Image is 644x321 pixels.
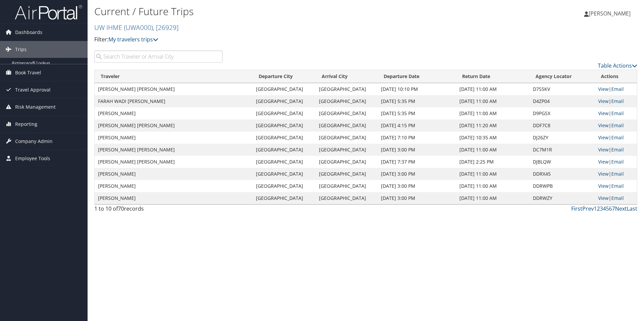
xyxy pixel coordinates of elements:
[595,83,637,95] td: |
[316,156,378,168] td: [GEOGRAPHIC_DATA]
[95,132,253,144] td: [PERSON_NAME]
[378,70,456,83] th: Departure Date: activate to sort column descending
[529,168,595,180] td: DDRX45
[529,95,595,107] td: D4ZP04
[95,168,253,180] td: [PERSON_NAME]
[600,205,603,212] a: 3
[456,144,529,156] td: [DATE] 11:00 AM
[15,4,82,20] img: airportal-logo.png
[571,205,582,212] a: First
[378,132,456,144] td: [DATE] 7:10 PM
[253,132,316,144] td: [GEOGRAPHIC_DATA]
[529,83,595,95] td: D7S5KV
[598,195,609,201] a: View
[456,95,529,107] td: [DATE] 11:00 AM
[606,205,609,212] a: 5
[595,119,637,132] td: |
[603,205,606,212] a: 4
[456,156,529,168] td: [DATE] 2:25 PM
[253,192,316,204] td: [GEOGRAPHIC_DATA]
[94,50,223,63] input: Search Traveler or Arrival City
[316,168,378,180] td: [GEOGRAPHIC_DATA]
[589,10,631,17] span: [PERSON_NAME]
[94,205,223,216] div: 1 to 10 of records
[95,192,253,204] td: [PERSON_NAME]
[456,192,529,204] td: [DATE] 11:00 AM
[529,192,595,204] td: DDRWZY
[611,98,624,104] a: Email
[108,36,158,43] a: My travelers trips
[627,205,637,212] a: Last
[316,180,378,192] td: [GEOGRAPHIC_DATA]
[316,132,378,144] td: [GEOGRAPHIC_DATA]
[598,146,609,153] a: View
[15,41,27,58] span: Trips
[378,168,456,180] td: [DATE] 3:00 PM
[611,146,624,153] a: Email
[595,95,637,107] td: |
[378,119,456,132] td: [DATE] 4:15 PM
[529,107,595,119] td: D9PGSX
[15,64,41,81] span: Book Travel
[456,119,529,132] td: [DATE] 11:20 AM
[598,183,609,189] a: View
[529,156,595,168] td: DJBLQW
[15,24,42,41] span: Dashboards
[611,158,624,165] a: Email
[316,119,378,132] td: [GEOGRAPHIC_DATA]
[611,183,624,189] a: Email
[94,23,179,32] a: UW IHME
[95,95,253,107] td: FARAH WADI [PERSON_NAME]
[595,180,637,192] td: |
[456,168,529,180] td: [DATE] 11:00 AM
[95,83,253,95] td: [PERSON_NAME] [PERSON_NAME]
[15,81,51,98] span: Travel Approval
[95,119,253,132] td: [PERSON_NAME] [PERSON_NAME]
[95,156,253,168] td: [PERSON_NAME] [PERSON_NAME]
[378,83,456,95] td: [DATE] 10:10 PM
[15,150,50,167] span: Employee Tools
[611,195,624,201] a: Email
[95,70,253,83] th: Traveler: activate to sort column ascending
[598,98,609,104] a: View
[253,83,316,95] td: [GEOGRAPHIC_DATA]
[378,192,456,204] td: [DATE] 3:00 PM
[609,205,612,212] a: 6
[316,107,378,119] td: [GEOGRAPHIC_DATA]
[595,107,637,119] td: |
[595,168,637,180] td: |
[598,158,609,165] a: View
[253,144,316,156] td: [GEOGRAPHIC_DATA]
[598,122,609,129] a: View
[118,205,124,212] span: 70
[316,192,378,204] td: [GEOGRAPHIC_DATA]
[378,180,456,192] td: [DATE] 3:00 PM
[95,180,253,192] td: [PERSON_NAME]
[595,144,637,156] td: |
[456,107,529,119] td: [DATE] 11:00 AM
[597,205,600,212] a: 2
[316,83,378,95] td: [GEOGRAPHIC_DATA]
[611,86,624,92] a: Email
[253,180,316,192] td: [GEOGRAPHIC_DATA]
[598,86,609,92] a: View
[584,3,637,24] a: [PERSON_NAME]
[94,4,456,19] h1: Current / Future Trips
[15,116,37,133] span: Reporting
[529,132,595,144] td: DJ26ZY
[15,133,53,150] span: Company Admin
[598,110,609,116] a: View
[378,144,456,156] td: [DATE] 3:00 PM
[529,180,595,192] td: DDRWPB
[594,205,597,212] a: 1
[253,70,316,83] th: Departure City: activate to sort column ascending
[529,144,595,156] td: DC7M1R
[529,119,595,132] td: DDF7C8
[253,95,316,107] td: [GEOGRAPHIC_DATA]
[595,70,637,83] th: Actions
[316,144,378,156] td: [GEOGRAPHIC_DATA]
[598,171,609,177] a: View
[124,23,153,32] span: ( UWA000 )
[153,23,179,32] span: , [ 26929 ]
[582,205,594,212] a: Prev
